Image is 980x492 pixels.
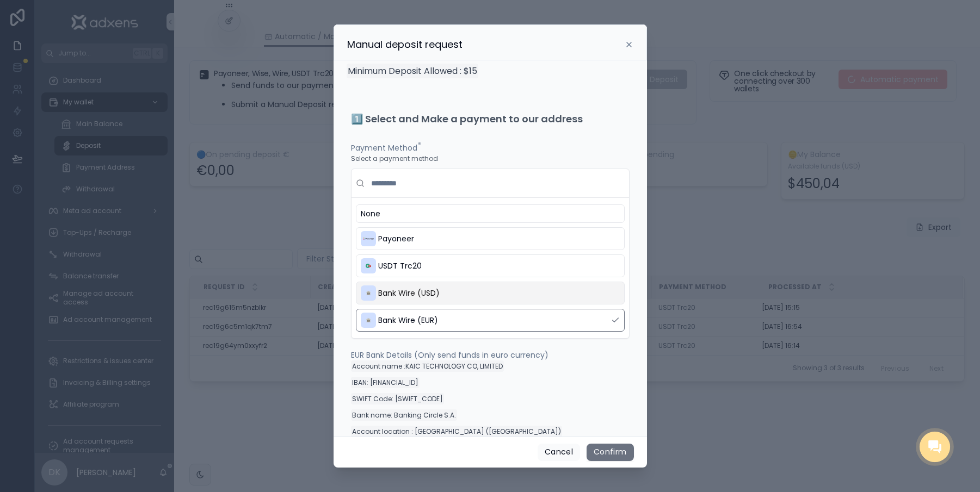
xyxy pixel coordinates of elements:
span: Bank Wire (EUR) [378,315,438,326]
span: Bank Wire (USD) [378,288,440,298]
span: Payment Method [351,142,417,153]
div: None [356,204,625,223]
code: Account name :KAIC TECHNOLOGY CO, LIMITED [351,360,504,372]
button: Cancel [538,444,580,461]
h3: Manual deposit request [347,38,463,51]
code: Bank name: Banking Circle S.A. [351,409,457,421]
button: Confirm [587,444,633,461]
code: SWIFT Code: [SWIFT_CODE] [351,393,444,404]
code: Account location : [GEOGRAPHIC_DATA] ([GEOGRAPHIC_DATA]) [351,426,562,437]
code: IBAN: [FINANCIAL_ID] [351,377,420,388]
h3: 1️⃣ Select and Make a payment to our address [351,111,583,126]
span: EUR Bank Details (Only send funds in euro currency) [351,350,548,360]
span: Payoneer [378,233,414,244]
span: Select a payment method [351,154,438,163]
code: Minimum Deposit Allowed : $15 [347,64,478,78]
span: USDT Trc20 [378,260,422,271]
div: Suggestions [352,198,629,338]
